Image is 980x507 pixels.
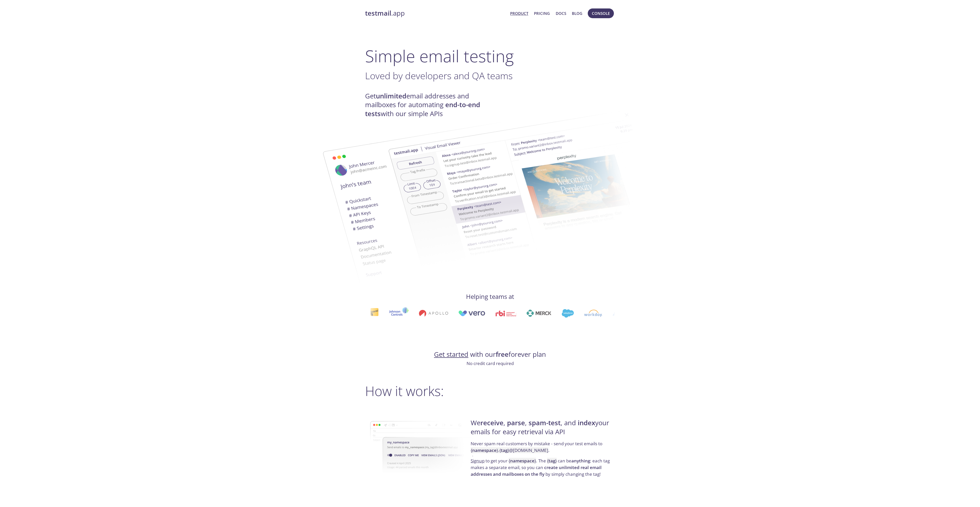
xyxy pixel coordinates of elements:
[549,458,555,464] strong: tag
[365,9,506,18] a: testmail.app
[471,447,548,453] code: { } . { } @[DOMAIN_NAME]
[386,307,405,319] img: johnsoncontrols
[471,464,602,477] strong: create unlimited real email addresses and mailboxes on the fly
[592,10,610,17] span: Console
[365,9,391,18] strong: testmail
[434,350,468,359] a: Get started
[572,10,582,17] a: Blog
[365,69,513,82] span: Loved by developers and QA teams
[534,10,550,17] a: Pricing
[558,309,571,318] img: salesforce
[510,458,534,464] strong: namespace
[365,292,615,301] h4: Helping teams at
[370,407,474,488] img: namespace-image
[496,350,509,359] strong: free
[501,447,508,453] strong: tag
[365,92,490,118] h4: Get email addresses and mailboxes for automating with our simple APIs
[581,310,599,317] img: workday
[365,350,615,359] h4: with our forever plan
[556,10,566,17] a: Docs
[547,458,557,464] code: { }
[529,418,561,427] strong: spam-test
[509,458,536,464] code: { }
[492,310,513,316] img: rbi
[376,92,406,100] strong: unlimited
[471,458,484,464] a: Signup
[365,100,480,118] strong: end-to-end tests
[571,458,590,464] strong: anything
[472,447,497,453] strong: namespace
[510,10,528,17] a: Product
[471,440,613,458] p: Never spam real customers by mistake - send your test emails to .
[523,310,548,317] img: merck
[480,418,503,427] strong: receive
[304,119,580,292] img: testmail-email-viewer
[365,360,615,367] p: No credit card required
[455,310,482,316] img: vero
[416,310,445,317] img: apollo
[578,418,595,427] strong: index
[471,458,613,477] p: to get your . The can be : each tag makes a separate email, so you can by simply changing the tag!
[365,46,615,66] h1: Simple email testing
[507,418,525,427] strong: parse
[388,102,665,276] img: testmail-email-viewer
[471,419,613,440] h4: We , , , and your emails for easy retrieval via API
[588,8,614,18] button: Console
[365,383,615,399] h2: How it works:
